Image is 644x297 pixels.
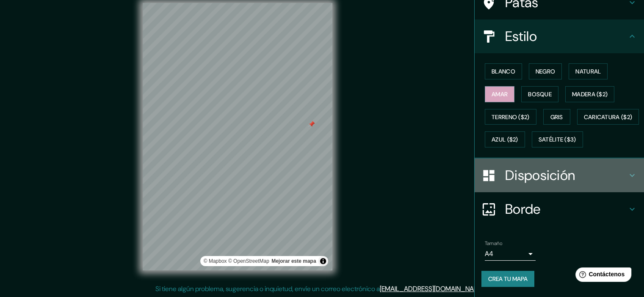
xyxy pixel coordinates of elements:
[543,109,570,125] button: Gris
[485,240,502,247] font: Tamaño
[492,136,518,144] font: Azul ($2)
[492,113,530,121] font: Terreno ($2)
[536,68,556,75] font: Negro
[505,27,537,45] font: Estilo
[565,86,614,102] button: Madera ($2)
[271,258,316,264] a: Map feedback
[485,131,525,147] button: Azul ($2)
[539,136,576,144] font: Satélite ($3)
[521,86,558,102] button: Bosque
[492,68,515,75] font: Blanco
[485,109,536,125] button: Terreno ($2)
[485,249,493,258] font: A4
[529,63,562,79] button: Negro
[318,256,328,266] button: Activar o desactivar atribución
[481,271,534,287] button: Crea tu mapa
[155,284,380,293] font: Si tiene algún problema, sugerencia o inquietud, envíe un correo electrónico a
[577,109,639,125] button: Caricatura ($2)
[505,166,575,184] font: Disposición
[485,63,522,79] button: Blanco
[228,258,269,264] font: © OpenStreetMap
[380,284,484,293] a: [EMAIL_ADDRESS][DOMAIN_NAME]
[532,131,583,147] button: Satélite ($3)
[488,275,528,283] font: Crea tu mapa
[475,19,644,53] div: Estilo
[505,200,541,218] font: Borde
[204,258,227,264] a: Mapbox
[475,158,644,192] div: Disposición
[204,258,227,264] font: © Mapbox
[485,86,514,102] button: Amar
[475,192,644,226] div: Borde
[485,247,536,261] div: A4
[584,113,633,121] font: Caricatura ($2)
[572,90,608,98] font: Madera ($2)
[569,63,608,79] button: Natural
[143,3,332,270] canvas: Mapa
[528,90,552,98] font: Bosque
[492,90,508,98] font: Amar
[228,258,269,264] a: Mapa de OpenStreet
[550,113,563,121] font: Gris
[575,68,601,75] font: Natural
[569,264,635,288] iframe: Lanzador de widgets de ayuda
[271,258,316,264] font: Mejorar este mapa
